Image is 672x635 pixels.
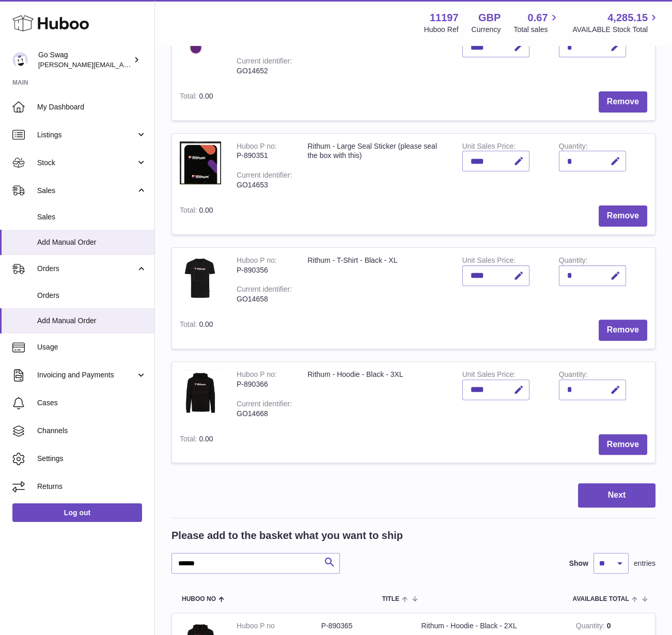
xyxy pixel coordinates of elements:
span: Sales [37,186,136,196]
span: 0.00 [199,320,213,328]
span: Usage [37,342,147,352]
div: Current identifier [237,57,292,68]
span: Listings [37,130,136,140]
label: Total [180,320,199,331]
div: GO14658 [237,294,292,304]
button: Remove [599,434,647,455]
td: Rithum - Hoodie - Black - 3XL [300,362,454,426]
div: P-890366 [237,379,292,389]
span: Returns [37,482,147,491]
span: AVAILABLE Stock Total [572,25,660,35]
span: Stock [37,158,136,168]
h2: Please add to the basket what you want to ship [171,529,403,543]
td: Rithum - Large Seal Sticker (please seal the box with this) [300,134,454,198]
div: GO14653 [237,180,292,190]
span: AVAILABLE Total [573,596,629,602]
div: Current identifier [237,171,292,182]
span: 0.00 [199,92,213,100]
span: Channels [37,426,147,436]
label: Total [180,92,199,103]
div: GO14652 [237,66,292,76]
div: Huboo Ref [424,25,459,35]
img: Rithum - Large Seal Sticker (please seal the box with this) [180,141,221,185]
label: Unit Sales Price [462,370,515,381]
label: Unit Sales Price [462,256,515,267]
strong: GBP [478,11,501,25]
span: Add Manual Order [37,237,147,247]
label: Quantity [559,370,588,381]
label: Unit Sales Price [462,142,515,153]
label: Quantity [559,256,588,267]
div: P-890351 [237,151,292,161]
dt: Huboo P no [237,621,321,631]
span: Sales [37,212,147,222]
a: 4,285.15 AVAILABLE Stock Total [572,11,660,35]
span: Total sales [513,25,559,35]
button: Remove [599,91,647,113]
div: Huboo P no [237,370,277,381]
span: My Dashboard [37,102,147,112]
div: Current identifier [237,400,292,410]
span: Title [382,596,399,602]
span: 0.00 [199,206,213,214]
button: Next [578,483,655,507]
div: Huboo P no [237,142,277,153]
span: Cases [37,398,147,408]
button: Remove [599,320,647,341]
div: GO14668 [237,409,292,419]
span: 4,285.15 [607,11,648,25]
span: entries [634,559,655,568]
a: 0.67 Total sales [513,11,559,35]
img: leigh@goswag.com [12,52,28,68]
label: Show [569,559,588,568]
span: 0.00 [199,435,213,443]
span: Orders [37,291,147,300]
div: Go Swag [38,50,131,70]
span: 0.67 [528,11,548,25]
td: Rithum - T-Shirt - Black - XL [300,248,454,312]
span: Add Manual Order [37,316,147,326]
div: Currency [472,25,501,35]
strong: Quantity [576,622,607,632]
img: Rithum - Hoodie - Black - 3XL [180,370,221,415]
td: Rithum - Laptop Sticker [300,19,454,83]
dd: P-890365 [321,621,406,631]
span: Invoicing and Payments [37,370,136,380]
span: Orders [37,264,136,274]
span: Huboo no [182,596,216,602]
strong: 11197 [430,11,459,25]
div: Huboo P no [237,256,277,267]
a: Log out [12,503,142,522]
div: P-890356 [237,265,292,275]
label: Quantity [559,142,588,153]
button: Remove [599,205,647,227]
label: Total [180,206,199,217]
span: Settings [37,454,147,464]
label: Total [180,435,199,446]
img: Rithum - T-Shirt - Black - XL [180,256,221,301]
span: [PERSON_NAME][EMAIL_ADDRESS][DOMAIN_NAME] [38,60,207,69]
div: Current identifier [237,285,292,296]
